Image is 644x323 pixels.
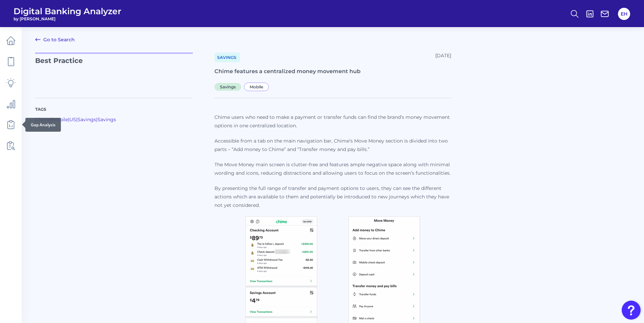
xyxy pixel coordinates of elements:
[214,114,450,129] span: Chime users who need to make a payment or transfer funds can find the brand’s money movement opti...
[214,83,241,91] span: Savings
[35,106,193,112] p: Tags
[52,116,68,123] a: Mobile
[69,116,76,123] a: US
[435,52,451,62] div: [DATE]
[214,68,451,76] h1: Chime features a centralized money movement hub
[14,16,121,21] span: by [PERSON_NAME]
[68,116,69,123] span: |
[214,185,449,208] span: By presenting the full range of transfer and payment options to users, they can see the different...
[25,118,61,132] div: Gap Analysis
[35,36,75,44] a: Go to Search
[214,138,448,152] span: Accessible from a tab on the main navigation bar, Chime’s Move Money section is divided into two ...
[51,116,52,123] span: |
[35,52,193,90] p: Best Practice
[214,161,451,176] span: The Move Money main screen is clutter-free and features ample negative space along with minimal w...
[77,116,96,123] a: Savings
[244,83,269,91] span: Mobile
[76,116,77,123] span: |
[622,301,641,320] button: Open Resource Center
[96,116,97,123] span: |
[214,83,244,90] a: Savings
[97,116,116,123] a: Savings
[35,116,51,123] a: Chime
[14,6,121,16] span: Digital Banking Analyzer
[244,83,272,90] a: Mobile
[618,8,630,20] button: EH
[214,52,240,62] a: Savings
